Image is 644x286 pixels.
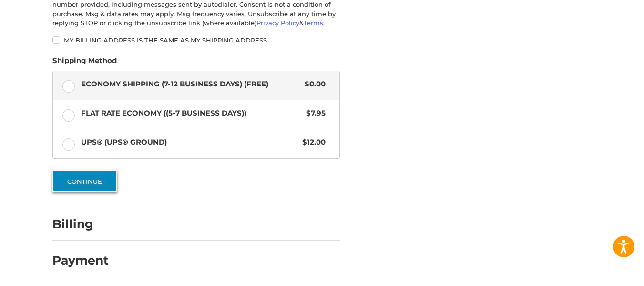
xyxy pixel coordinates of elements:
[301,108,326,119] span: $7.95
[52,217,108,232] h2: Billing
[304,19,323,27] a: Terms
[300,79,326,90] span: $0.00
[52,36,340,44] label: My billing address is the same as my shipping address.
[52,170,117,192] button: Continue
[81,137,298,148] span: UPS® (UPS® Ground)
[297,137,326,148] span: $12.00
[81,79,300,90] span: Economy Shipping (7-12 Business Days) (Free)
[52,253,109,268] h2: Payment
[256,19,299,27] a: Privacy Policy
[52,55,117,71] legend: Shipping Method
[81,108,302,119] span: Flat Rate Economy ((5-7 Business Days))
